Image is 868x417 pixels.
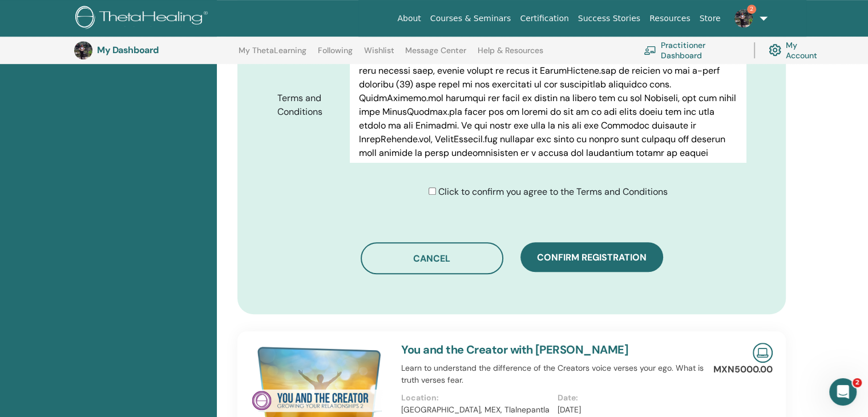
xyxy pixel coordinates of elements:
[537,251,647,263] span: Confirm registration
[75,6,212,31] img: logo.png
[401,342,628,357] a: You and the Creator with [PERSON_NAME]
[574,8,645,29] a: Success Stories
[520,242,663,272] button: Confirm registration
[853,378,862,387] span: 2
[401,392,550,404] p: Location:
[558,392,706,404] p: Date:
[269,87,350,123] label: Terms and Conditions
[695,8,725,29] a: Store
[769,38,826,63] a: My Account
[401,362,713,386] p: Learn to understand the difference of the Creators voice verses your ego. What is truth verses fear.
[645,8,695,29] a: Resources
[829,378,857,406] iframe: Intercom live chat
[239,46,306,64] a: My ThetaLearning
[413,252,450,264] span: Cancel
[713,363,773,376] p: MXN5000.00
[747,5,756,14] span: 2
[515,8,573,29] a: Certification
[405,46,466,64] a: Message Center
[734,9,753,27] img: default.jpg
[364,46,394,64] a: Wishlist
[74,41,92,59] img: default.jpg
[769,41,781,59] img: cog.svg
[401,404,550,416] p: [GEOGRAPHIC_DATA], MEX, Tlalnepantla
[318,46,353,64] a: Following
[438,186,668,198] span: Click to confirm you agree to the Terms and Conditions
[753,343,773,363] img: Live Online Seminar
[97,45,211,55] h3: My Dashboard
[478,46,543,64] a: Help & Resources
[361,242,503,274] button: Cancel
[558,404,706,416] p: [DATE]
[644,38,740,63] a: Practitioner Dashboard
[644,46,656,55] img: chalkboard-teacher.svg
[426,8,516,29] a: Courses & Seminars
[393,8,425,29] a: About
